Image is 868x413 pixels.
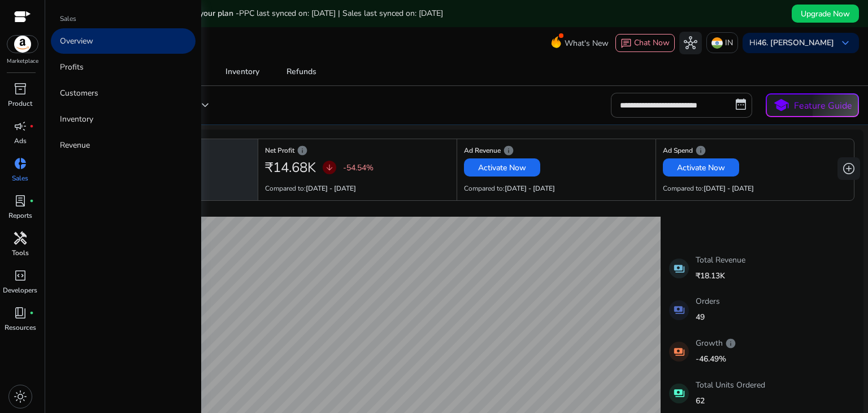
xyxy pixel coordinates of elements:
h6: Ad Revenue [464,149,649,152]
p: Developers [3,285,37,295]
p: -54.54% [343,162,374,174]
button: Activate Now [464,158,540,177]
span: info [695,145,706,156]
img: amazon.svg [7,36,38,53]
button: chatChat Now [615,34,675,52]
p: Reports [8,210,32,221]
span: PPC last synced on: [DATE] | Sales last synced on: [DATE] [239,8,443,19]
p: Hi [749,39,834,47]
h5: Data syncs run less frequently on your plan - [75,9,443,19]
button: Upgrade Now [792,5,859,23]
span: Activate Now [478,162,526,174]
span: add_circle [842,162,856,175]
p: Inventory [60,113,93,125]
span: campaign [14,119,27,133]
span: fiber_manual_record [29,311,34,315]
span: book_4 [14,306,27,320]
b: [DATE] - [DATE] [505,184,555,193]
p: 49 [696,311,720,323]
span: What's New [565,33,609,53]
mat-icon: payments [669,259,689,278]
p: Product [8,98,32,109]
span: Chat Now [634,37,670,48]
p: IN [725,33,733,53]
button: add_circle [837,157,860,180]
span: hub [684,36,697,50]
button: Activate Now [663,158,739,177]
p: Marketplace [7,57,38,66]
p: Revenue [60,139,90,151]
p: Tools [12,248,29,258]
p: Growth [696,337,736,349]
p: Compared to: [663,183,754,193]
p: 62 [696,395,765,407]
b: [DATE] - [DATE] [704,184,754,193]
span: code_blocks [14,269,27,282]
span: fiber_manual_record [29,199,34,203]
span: info [503,145,514,156]
mat-icon: payments [669,342,689,362]
p: ₹18.13K [696,270,745,282]
span: school [773,97,789,114]
p: -46.49% [696,353,736,365]
span: info [297,145,308,156]
span: lab_profile [14,194,27,208]
button: hub [679,32,702,54]
span: info [725,338,736,349]
p: Orders [696,295,720,307]
h6: Net Profit [265,149,450,152]
span: expand_more [198,98,212,112]
p: Overview [60,35,93,47]
p: Total Revenue [696,254,745,266]
p: Customers [60,87,98,99]
div: Refunds [287,68,316,76]
p: Total Units Ordered [696,379,765,391]
b: 46. [PERSON_NAME] [757,37,834,48]
span: fiber_manual_record [29,124,34,128]
div: Inventory [225,68,259,76]
p: Resources [5,322,36,333]
h6: Ad Spend [663,149,847,152]
img: in.svg [711,37,723,49]
span: Activate Now [677,162,725,174]
span: keyboard_arrow_down [839,36,852,50]
span: arrow_downward [325,163,334,172]
p: Sales [60,14,76,24]
span: Upgrade Now [801,8,850,20]
b: [DATE] - [DATE] [306,184,356,193]
span: handyman [14,231,27,245]
p: Compared to: [265,183,356,193]
p: Profits [60,61,84,73]
span: chat [620,38,632,49]
span: donut_small [14,157,27,170]
h2: ₹14.68K [265,160,316,176]
p: Sales [12,173,28,183]
mat-icon: payments [669,384,689,403]
p: Compared to: [464,183,555,193]
span: light_mode [14,390,27,403]
p: Feature Guide [794,99,852,113]
button: schoolFeature Guide [766,93,859,117]
mat-icon: payments [669,300,689,320]
span: inventory_2 [14,82,27,96]
p: Ads [14,136,27,146]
